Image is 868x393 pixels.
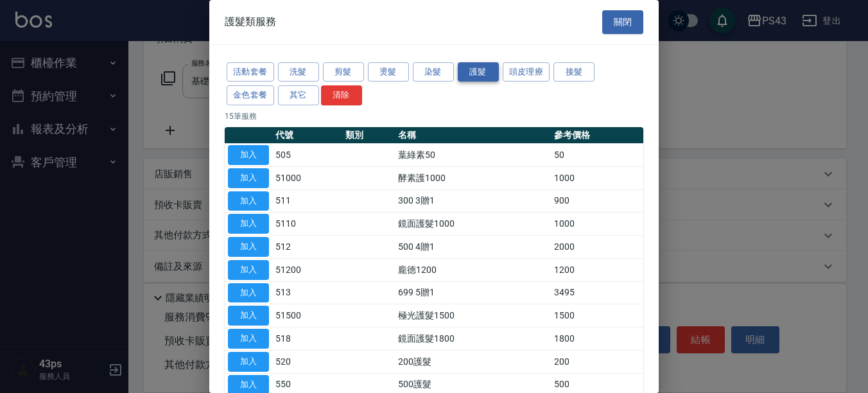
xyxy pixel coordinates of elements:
[551,166,643,189] td: 1000
[228,191,269,211] button: 加入
[278,85,319,105] button: 其它
[272,304,342,327] td: 51500
[272,327,342,351] td: 518
[272,213,342,236] td: 5110
[272,258,342,281] td: 51200
[395,350,551,373] td: 200護髮
[227,62,274,82] button: 活動套餐
[551,350,643,373] td: 200
[395,236,551,259] td: 500 4贈1
[225,15,276,28] span: 護髮類服務
[551,213,643,236] td: 1000
[551,281,643,304] td: 3495
[503,62,550,82] button: 頭皮理療
[323,62,364,82] button: 剪髮
[272,281,342,304] td: 513
[228,329,269,349] button: 加入
[395,144,551,167] td: 葉綠素50
[551,258,643,281] td: 1200
[553,62,595,82] button: 接髮
[272,236,342,259] td: 512
[395,166,551,189] td: 酵素護1000
[228,352,269,372] button: 加入
[395,127,551,144] th: 名稱
[228,283,269,303] button: 加入
[368,62,409,82] button: 燙髮
[395,189,551,213] td: 300 3贈1
[227,85,274,105] button: 金色套餐
[272,350,342,373] td: 520
[228,214,269,234] button: 加入
[321,85,362,105] button: 清除
[278,62,319,82] button: 洗髮
[228,145,269,165] button: 加入
[458,62,499,82] button: 護髮
[551,189,643,213] td: 900
[395,281,551,304] td: 699 5贈1
[551,144,643,167] td: 50
[228,260,269,280] button: 加入
[395,213,551,236] td: 鏡面護髮1000
[551,127,643,144] th: 參考價格
[272,144,342,167] td: 505
[395,258,551,281] td: 龐德1200
[413,62,454,82] button: 染髮
[342,127,395,144] th: 類別
[395,327,551,351] td: 鏡面護髮1800
[272,189,342,213] td: 511
[225,110,643,122] p: 15 筆服務
[551,327,643,351] td: 1800
[551,236,643,259] td: 2000
[228,168,269,188] button: 加入
[228,237,269,257] button: 加入
[272,166,342,189] td: 51000
[272,127,342,144] th: 代號
[395,304,551,327] td: 極光護髮1500
[228,306,269,326] button: 加入
[602,10,643,34] button: 關閉
[551,304,643,327] td: 1500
